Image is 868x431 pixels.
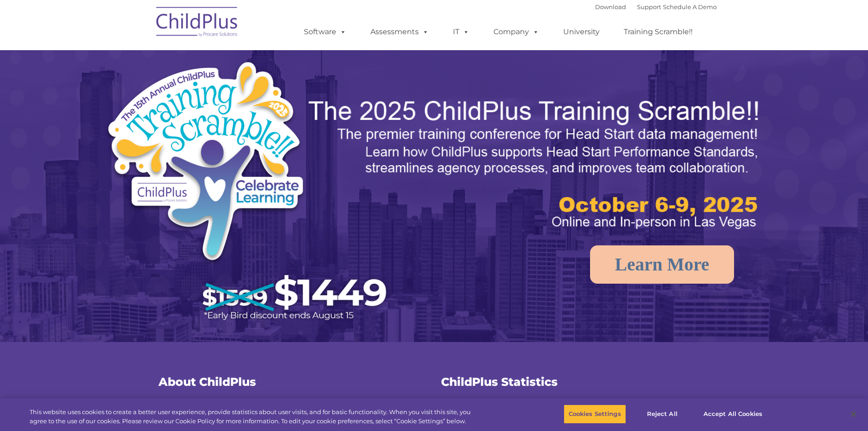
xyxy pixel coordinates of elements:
a: Schedule A Demo [663,3,717,10]
button: Accept All Cookies [699,405,767,424]
a: Software [295,23,355,41]
a: Assessments [361,23,438,41]
a: Download [595,3,626,10]
a: Training Scramble!! [615,23,702,41]
div: This website uses cookies to create a better user experience, provide statistics about user visit... [30,408,478,426]
a: IT [444,23,478,41]
a: Support [637,3,661,10]
font: | [595,3,717,10]
a: Learn More [590,245,734,284]
button: Reject All [634,405,691,424]
button: Close [843,404,863,424]
a: Company [484,23,548,41]
button: Cookies Settings [564,405,626,424]
a: University [554,23,609,41]
img: ChildPlus by Procare Solutions [152,0,243,46]
span: About ChildPlus [159,375,256,389]
span: ChildPlus Statistics [441,375,558,389]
